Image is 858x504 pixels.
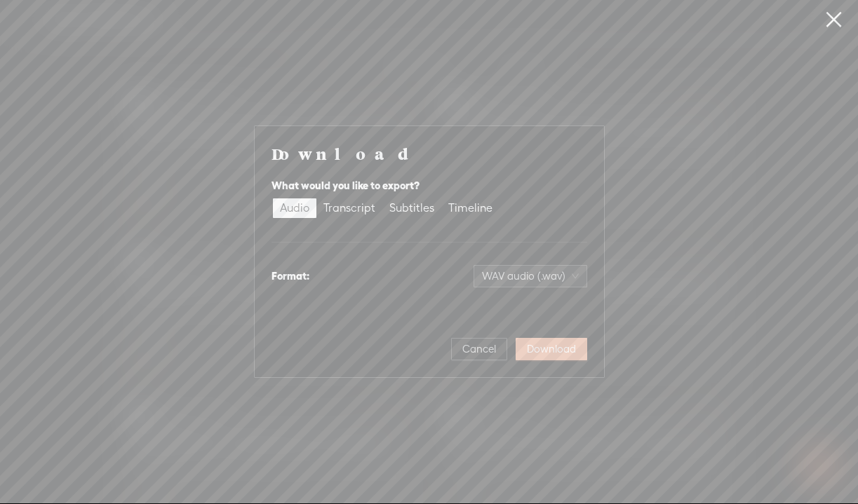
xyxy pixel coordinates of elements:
button: Download [516,338,587,360]
div: What would you like to export? [272,177,587,194]
div: Timeline [448,198,492,218]
span: Download [527,342,576,356]
div: Subtitles [389,198,434,218]
span: WAV audio (.wav) [482,266,579,287]
div: segmented control [272,197,501,219]
div: Transcript [323,198,375,218]
div: Format: [272,268,309,285]
div: Audio [280,198,309,218]
span: Cancel [462,342,496,356]
h4: Download [272,143,587,164]
button: Cancel [451,338,507,360]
